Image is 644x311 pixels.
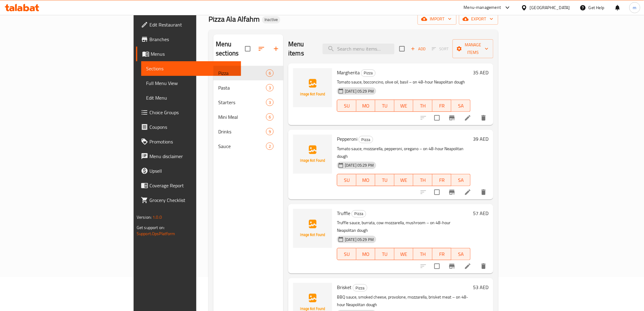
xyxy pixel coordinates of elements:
[269,41,283,56] button: Add section
[422,15,452,23] span: import
[266,85,273,91] span: 3
[378,250,392,259] span: TU
[473,135,488,143] h6: 39 AED
[337,174,356,186] button: SU
[213,95,283,110] div: Starters3
[359,176,373,185] span: MO
[473,209,488,217] h6: 57 AED
[149,153,236,160] span: Menu disclaimer
[342,88,376,94] span: [DATE] 05:29 PM
[213,139,283,154] div: Sauce2
[146,94,236,101] span: Edit Menu
[337,293,471,309] p: BBQ sauce, smoked cheese, provolone, mozzarella, brisket meat – on 48-hour Neapolitan dough
[445,111,459,125] button: Branch-specific-item
[136,32,241,47] a: Branches
[152,213,162,221] span: 1.0.0
[218,84,266,91] span: Pasta
[396,42,408,55] span: Select section
[394,248,414,260] button: WE
[266,128,274,135] div: items
[266,114,273,120] span: 6
[408,44,428,54] span: Add item
[136,105,241,120] a: Choice Groups
[218,69,266,77] span: Pizza
[213,124,283,139] div: Drinks9
[394,174,414,186] button: WE
[340,176,354,185] span: SU
[445,185,459,200] button: Branch-specific-item
[428,44,453,54] span: Select section first
[337,283,352,292] span: Brisket
[378,176,392,185] span: TU
[378,101,392,110] span: TU
[218,99,266,106] span: Starters
[476,259,491,274] button: delete
[353,284,367,292] span: Pizza
[218,128,266,135] span: Drinks
[262,17,280,22] span: Inactive
[416,250,430,259] span: TH
[146,65,236,72] span: Sections
[432,174,452,186] button: FR
[464,15,493,23] span: export
[141,61,241,76] a: Sections
[149,123,236,131] span: Coupons
[340,250,354,259] span: SU
[141,90,241,105] a: Edit Menu
[213,110,283,124] div: Mini Meal6
[464,263,471,270] a: Edit menu item
[262,16,280,23] div: Inactive
[149,138,236,145] span: Promotions
[293,135,332,174] img: Pepperoni
[337,134,357,143] span: Pepperoni
[432,248,452,260] button: FR
[445,259,459,274] button: Branch-specific-item
[149,167,236,175] span: Upsell
[418,13,457,25] button: import
[266,99,274,106] div: items
[476,185,491,200] button: delete
[464,114,471,122] a: Edit menu item
[375,174,394,186] button: TU
[361,69,376,77] div: Pizza
[397,101,411,110] span: WE
[375,100,394,112] button: TU
[416,176,430,185] span: TH
[464,4,501,11] div: Menu-management
[149,182,236,189] span: Coverage Report
[633,4,637,11] span: m
[218,113,266,121] span: Mini Meal
[266,143,274,150] div: items
[342,162,376,168] span: [DATE] 05:29 PM
[352,210,366,217] span: Pizza
[435,176,449,185] span: FR
[146,80,236,87] span: Full Menu View
[137,224,165,231] span: Get support on:
[337,209,350,218] span: Truffle
[149,196,236,204] span: Grocery Checklist
[266,143,273,149] span: 2
[266,84,274,91] div: items
[337,68,360,77] span: Margherita
[136,193,241,207] a: Grocery Checklist
[476,111,491,125] button: delete
[149,109,236,116] span: Choice Groups
[149,21,236,28] span: Edit Restaurant
[410,45,426,52] span: Add
[136,164,241,178] a: Upsell
[266,70,273,76] span: 6
[137,230,175,238] a: Support.OpsPlatform
[356,248,376,260] button: MO
[337,78,471,86] p: Tomato sauce, bocconcino, olive oil, basil – on 48-hour Neapolitan dough
[359,250,373,259] span: MO
[136,120,241,134] a: Coupons
[266,129,273,135] span: 9
[342,237,376,242] span: [DATE] 05:29 PM
[359,136,373,143] span: Pizza
[459,13,498,25] button: export
[254,41,269,56] span: Sort sections
[149,36,236,43] span: Branches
